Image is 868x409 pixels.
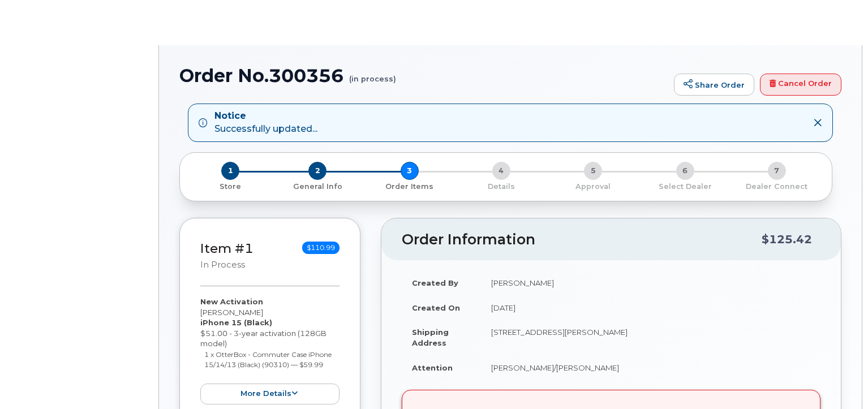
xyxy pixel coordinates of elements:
[200,240,253,256] a: Item #1
[481,295,820,320] td: [DATE]
[200,384,340,404] button: more details
[179,66,668,85] h1: Order No.300356
[302,242,340,254] span: $110.99
[481,355,820,380] td: [PERSON_NAME]/[PERSON_NAME]
[200,296,340,404] div: [PERSON_NAME] $51.00 - 3-year activation (128GB model)
[189,180,272,192] a: 1 Store
[481,320,820,355] td: [STREET_ADDRESS][PERSON_NAME]
[481,270,820,295] td: [PERSON_NAME]
[200,260,245,270] small: in process
[221,162,239,180] span: 1
[276,182,359,192] p: General Info
[674,74,754,96] a: Share Order
[214,110,317,136] div: Successfully updated...
[760,74,841,96] a: Cancel Order
[204,350,332,369] small: 1 x OtterBox - Commuter Case iPhone 15/14/13 (Black) (90310) — $59.99
[308,162,326,180] span: 2
[200,318,272,327] strong: iPhone 15 (Black)
[349,66,396,83] small: (in process)
[272,180,363,192] a: 2 General Info
[412,278,458,287] strong: Created By
[762,229,812,250] div: $125.42
[194,182,267,192] p: Store
[402,232,762,248] h2: Order Information
[412,363,453,372] strong: Attention
[214,110,317,123] strong: Notice
[412,303,460,312] strong: Created On
[200,297,263,306] strong: New Activation
[412,328,449,347] strong: Shipping Address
